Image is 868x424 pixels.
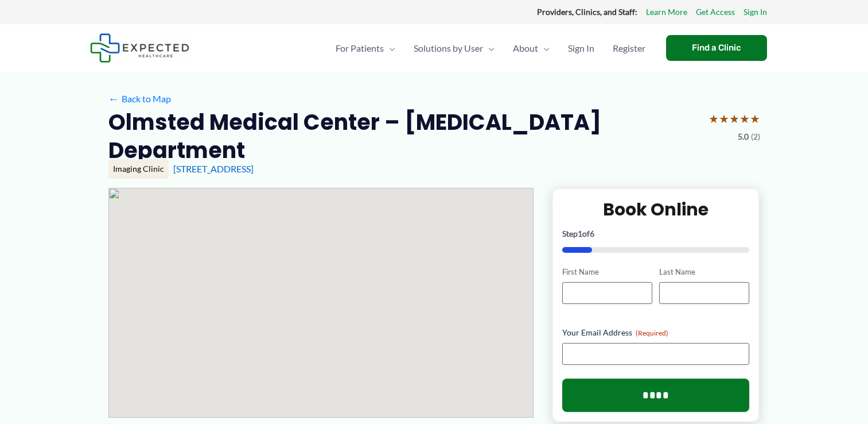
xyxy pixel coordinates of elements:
[562,198,750,221] h2: Book Online
[108,90,171,107] a: ←Back to Map
[636,329,668,337] span: (Required)
[483,28,495,68] span: Menu Toggle
[666,35,767,61] a: Find a Clinic
[590,229,594,238] span: 6
[562,327,750,338] label: Your Email Address
[326,28,655,68] nav: Primary Site Navigation
[744,5,767,20] a: Sign In
[414,28,483,68] span: Solutions by User
[709,108,719,129] span: ★
[108,93,119,104] span: ←
[562,230,750,238] p: Step of
[404,28,504,68] a: Solutions by UserMenu Toggle
[326,28,404,68] a: For PatientsMenu Toggle
[173,163,254,174] a: [STREET_ADDRESS]
[739,108,750,129] span: ★
[751,129,760,144] span: (2)
[750,108,760,129] span: ★
[90,33,189,63] img: Expected Healthcare Logo - side, dark font, small
[108,108,699,165] h2: Olmsted Medical Center – [MEDICAL_DATA] department
[613,28,645,68] span: Register
[578,229,582,238] span: 1
[336,28,384,68] span: For Patients
[646,5,687,20] a: Learn More
[562,267,652,277] label: First Name
[696,5,735,20] a: Get Access
[384,28,395,68] span: Menu Toggle
[659,267,749,277] label: Last Name
[504,28,559,68] a: AboutMenu Toggle
[729,108,739,129] span: ★
[738,129,749,144] span: 5.0
[537,7,637,17] strong: Providers, Clinics, and Staff:
[559,28,604,68] a: Sign In
[513,28,538,68] span: About
[108,159,169,179] div: Imaging Clinic
[719,108,729,129] span: ★
[538,28,550,68] span: Menu Toggle
[568,28,594,68] span: Sign In
[604,28,655,68] a: Register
